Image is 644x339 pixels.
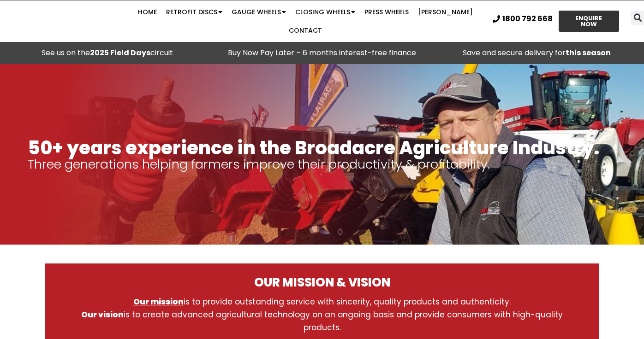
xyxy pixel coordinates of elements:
[434,47,639,59] p: Save and secure delivery for
[81,309,124,320] u: Our vision
[219,47,424,59] p: Buy Now Pay Later – 6 months interest-free finance
[284,21,327,40] a: Contact
[90,47,150,58] a: 2025 Field Days
[566,47,611,58] strong: this season
[64,275,580,295] h3: OUR MISSION & VISION
[133,296,511,307] span: is to provide outstanding service with sincerity, quality products and authenticity.
[360,3,413,21] a: Press Wheels
[133,296,184,307] u: Our mission
[133,3,161,21] a: Home
[28,7,120,35] img: Ryan NT logo
[81,309,563,333] span: is to create advanced agricultural technology on an ongoing basis and provide consumers with high...
[125,3,486,40] nav: Menu
[5,47,210,59] div: See us on the circuit
[28,138,616,158] h1: 50+ years experience in the Broadacre Agriculture Industry.
[161,3,227,21] a: Retrofit Discs
[227,3,291,21] a: Gauge Wheels
[28,158,616,171] p: Three generations helping farmers improve their productivity & profitability.
[567,15,610,27] span: ENQUIRE NOW
[413,3,477,21] a: [PERSON_NAME]
[502,15,553,23] span: 1800 792 668
[559,11,619,32] a: ENQUIRE NOW
[493,15,553,23] a: 1800 792 668
[291,3,360,21] a: Closing Wheels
